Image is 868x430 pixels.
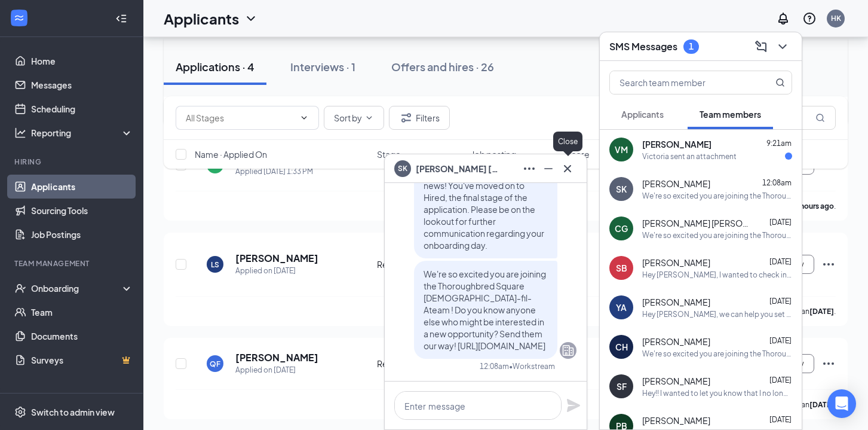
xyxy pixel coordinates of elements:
a: Scheduling [31,97,133,121]
button: Sort byChevronDown [324,106,384,130]
div: Review Stage [377,258,464,270]
svg: ChevronDown [299,113,309,123]
input: All Stages [186,111,295,124]
svg: WorkstreamLogo [13,12,25,24]
span: [PERSON_NAME] [642,257,710,269]
div: CG [615,222,628,234]
div: We're so excited you are joining the Thoroughbred Square [DEMOGRAPHIC_DATA]-fil-Ateam ! Do you kn... [642,191,792,201]
div: Interviews · 1 [290,59,355,74]
svg: Minimize [541,161,556,176]
svg: Collapse [115,13,127,25]
a: Messages [31,73,133,97]
div: Applied on [DATE] [235,265,318,277]
div: Hey [PERSON_NAME], I wanted to check in about what time we were meeting [DATE]. Also, am I meetin... [642,270,792,280]
span: Sort by [334,114,362,122]
div: Switch to admin view [31,406,115,418]
span: Team members [700,109,761,120]
h5: [PERSON_NAME] [235,351,318,364]
span: We're so excited you are joining the Thoroughbred Square [DEMOGRAPHIC_DATA]-fil-Ateam ! Do you kn... [424,269,546,351]
div: Hiring [14,157,131,167]
svg: ChevronDown [775,39,790,54]
div: Team Management [14,258,131,269]
span: 12:08am [762,178,792,187]
svg: MagnifyingGlass [775,78,785,87]
div: Hey [PERSON_NAME], we can help you set up your schedule when you come in [DATE] [642,309,792,319]
svg: Filter [399,111,413,125]
div: Offers and hires · 26 [391,59,494,74]
button: Minimize [539,159,558,178]
a: Job Postings [31,222,133,246]
b: [DATE] [809,307,834,316]
svg: ChevronDown [364,113,374,123]
button: ComposeMessage [752,37,771,56]
span: [DATE] [769,218,792,227]
span: Stage [377,148,401,160]
a: Sourcing Tools [31,199,133,222]
svg: Ellipses [522,161,536,176]
h1: Applicants [164,8,239,29]
svg: ChevronDown [244,11,258,26]
div: YA [616,301,627,313]
svg: Plane [566,398,581,413]
span: [PERSON_NAME] [PERSON_NAME] [PERSON_NAME] [642,217,750,229]
svg: Notifications [776,11,790,26]
svg: Ellipses [821,356,836,371]
span: [PERSON_NAME] [642,296,710,308]
svg: Ellipses [821,257,836,272]
button: Filter Filters [389,106,450,130]
svg: Company [561,343,575,358]
span: [PERSON_NAME] [642,336,710,347]
span: Job posting [471,148,516,160]
div: SB [616,262,627,274]
span: [PERSON_NAME] [PERSON_NAME] [416,162,499,175]
button: Cross [558,159,577,178]
svg: Cross [560,161,575,176]
svg: Settings [14,406,26,418]
svg: ComposeMessage [754,39,768,54]
span: [PERSON_NAME] [642,414,710,426]
span: [DATE] [769,415,792,424]
span: • Workstream [509,361,555,371]
span: [PERSON_NAME] [642,375,710,387]
span: [DATE] [769,297,792,306]
div: We're so excited you are joining the Thoroughbred Square [DEMOGRAPHIC_DATA]-fil-Ateam ! Do you kn... [642,230,792,240]
div: SK [616,183,627,195]
a: SurveysCrown [31,348,133,372]
span: Applicants [621,109,664,120]
a: Documents [31,324,133,348]
span: [DATE] [769,376,792,385]
span: Name · Applied On [195,148,267,160]
button: Ellipses [520,159,539,178]
svg: QuestionInfo [802,11,817,26]
h5: [PERSON_NAME] [235,252,318,265]
svg: MagnifyingGlass [815,113,825,123]
span: [DATE] [769,257,792,266]
div: Close [553,132,582,151]
div: Review Stage [377,358,464,370]
div: 1 [689,41,694,51]
span: [DATE] [769,336,792,345]
div: Applied on [DATE] [235,364,318,376]
button: ChevronDown [773,37,792,56]
div: QF [210,359,220,369]
div: SF [617,380,627,392]
svg: Analysis [14,127,26,139]
div: VM [615,144,628,155]
div: CH [615,341,628,353]
div: HK [831,13,841,23]
svg: UserCheck [14,282,26,294]
div: Open Intercom Messenger [827,389,856,418]
div: 12:08am [480,361,509,371]
div: Applications · 4 [176,59,254,74]
span: Hi [PERSON_NAME]! Great news! You've moved on to Hired, the final stage of the application. Pleas... [424,168,544,251]
h3: SMS Messages [609,40,677,53]
a: Team [31,300,133,324]
span: 9:21am [766,139,792,148]
b: [DATE] [809,400,834,409]
div: Victoria sent an attachment [642,151,737,161]
span: [PERSON_NAME] [642,138,711,150]
div: Onboarding [31,282,123,294]
div: Reporting [31,127,134,139]
a: Home [31,49,133,73]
